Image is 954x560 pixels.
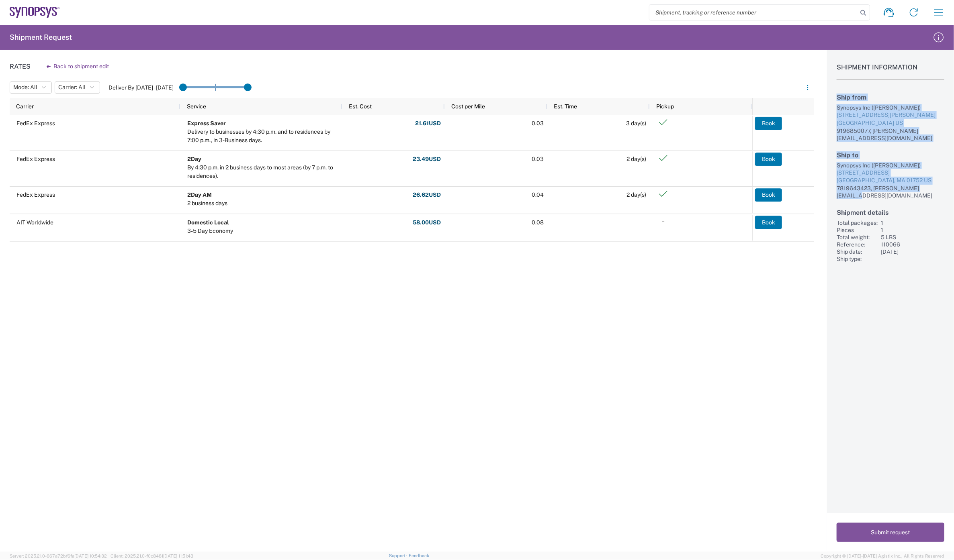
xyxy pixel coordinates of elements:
[881,248,944,255] div: [DATE]
[755,117,782,130] button: Book
[755,216,782,229] button: Book
[10,554,107,558] span: Server: 2025.21.0-667a72bf6fa
[532,219,544,226] span: 0.08
[532,120,544,126] span: 0.03
[532,191,544,198] span: 0.04
[837,177,944,185] div: [GEOGRAPHIC_DATA], MA 01752 US
[187,155,339,163] div: 2Day
[413,219,441,226] span: 58.00 USD
[187,119,339,128] div: Express Saver
[837,219,878,226] div: Total packages:
[16,103,34,110] span: Carrier
[413,191,441,199] span: 26.62 USD
[187,227,233,235] div: 3-5 Day Economy
[16,191,55,198] span: FedEx Express
[626,120,646,126] span: 3 day(s)
[881,219,944,226] div: 1
[881,226,944,234] div: 1
[837,169,944,185] a: [STREET_ADDRESS][GEOGRAPHIC_DATA], MA 01752 US
[881,234,944,241] div: 5 LBS
[837,209,944,216] h2: Shipment details
[58,83,86,91] span: Carrier: All
[626,156,646,162] span: 2 day(s)
[111,554,193,558] span: Client: 2025.21.0-f0c8481
[187,218,233,227] div: Domestic Local
[837,111,944,127] a: [STREET_ADDRESS][PERSON_NAME][GEOGRAPHIC_DATA] US
[389,553,409,558] a: Support
[837,94,944,101] h2: Ship from
[837,104,944,111] div: Synopsys Inc ([PERSON_NAME])
[412,216,441,229] button: 58.00USD
[837,185,944,199] div: 7819643423, [PERSON_NAME][EMAIL_ADDRESS][DOMAIN_NAME]
[187,191,227,199] div: 2Day AM
[10,81,52,94] button: Mode: All
[837,248,878,255] div: Ship date:
[16,219,53,226] span: AIT Worldwide
[755,153,782,166] button: Book
[16,156,55,162] span: FedEx Express
[409,553,429,558] a: Feedback
[10,63,31,70] h1: Rates
[837,119,944,127] div: [GEOGRAPHIC_DATA] US
[163,554,193,558] span: [DATE] 11:51:43
[415,117,441,130] button: 21.61USD
[881,241,944,248] div: 110066
[755,189,782,202] button: Book
[532,156,544,162] span: 0.03
[451,103,485,110] span: Cost per Mile
[626,191,646,198] span: 2 day(s)
[187,199,227,208] div: 2 business days
[837,226,878,234] div: Pieces
[74,554,107,558] span: [DATE] 10:54:32
[649,5,858,20] input: Shipment, tracking or reference number
[55,81,100,94] button: Carrier: All
[837,111,944,119] div: [STREET_ADDRESS][PERSON_NAME]
[837,63,944,80] h1: Shipment Information
[16,120,55,126] span: FedEx Express
[187,103,206,110] span: Service
[837,127,944,142] div: 9196850077, [PERSON_NAME][EMAIL_ADDRESS][DOMAIN_NAME]
[554,103,577,110] span: Est. Time
[656,103,674,110] span: Pickup
[13,83,37,91] span: Mode: All
[837,241,878,248] div: Reference:
[837,255,878,263] div: Ship type:
[415,120,441,127] span: 21.61 USD
[821,552,944,560] span: Copyright © [DATE]-[DATE] Agistix Inc., All Rights Reserved
[413,155,441,163] span: 23.49 USD
[412,153,441,166] button: 23.49USD
[837,234,878,241] div: Total weight:
[837,162,944,169] div: Synopsys Inc ([PERSON_NAME])
[837,169,944,177] div: [STREET_ADDRESS]
[187,128,339,145] div: Delivery to businesses by 4:30 p.m. and to residences by 7:00 p.m., in 3-Business days.
[10,33,72,42] h2: Shipment Request
[837,151,944,159] h2: Ship to
[187,163,339,180] div: By 4:30 p.m. in 2 business days to most areas (by 7 p.m. to residences).
[837,523,944,542] button: Submit request
[109,84,174,91] label: Deliver By [DATE] - [DATE]
[349,103,372,110] span: Est. Cost
[40,59,115,73] button: Back to shipment edit
[412,189,441,202] button: 26.62USD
